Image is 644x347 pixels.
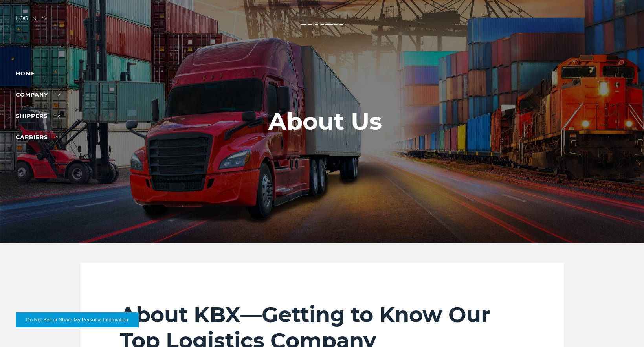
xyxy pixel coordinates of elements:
div: Log in [16,16,47,27]
img: kbx logo [293,16,352,50]
h1: About Us [268,108,382,135]
a: Home [16,70,35,77]
a: Carriers [16,134,61,141]
button: Do Not Sell or Share My Personal Information [16,312,139,327]
a: Company [16,91,61,98]
a: SHIPPERS [16,112,60,119]
img: arrow [42,17,47,20]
